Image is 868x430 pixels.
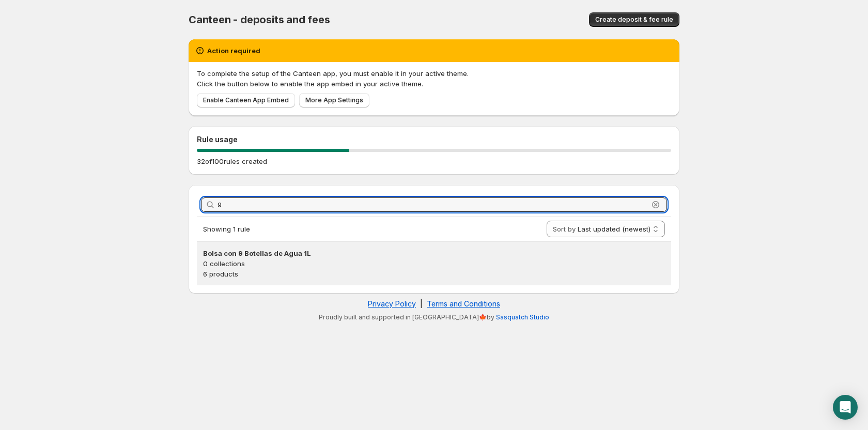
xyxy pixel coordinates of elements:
span: Create deposit & fee rule [595,16,673,24]
p: To complete the setup of the Canteen app, you must enable it in your active theme. [197,68,671,79]
input: Filter rules [218,197,648,212]
span: Canteen - deposits and fees [189,13,330,26]
h2: Rule usage [197,134,671,145]
a: Sasquatch Studio [496,313,549,321]
a: Terms and Conditions [427,299,500,308]
p: 6 products [203,269,665,279]
span: Showing 1 rule [203,225,250,233]
p: Proudly built and supported in [GEOGRAPHIC_DATA]🍁by [194,313,674,321]
button: Clear [650,199,661,210]
a: Privacy Policy [368,299,416,308]
p: Click the button below to enable the app embed in your active theme. [197,79,671,89]
span: More App Settings [305,96,363,104]
span: Enable Canteen App Embed [203,96,289,104]
a: Enable Canteen App Embed [197,93,295,108]
span: | [420,299,423,308]
p: 32 of 100 rules created [197,156,267,166]
h2: Action required [207,45,260,56]
button: Create deposit & fee rule [589,12,679,27]
h3: Bolsa con 9 Botellas de Agua 1L [203,248,665,258]
p: 0 collections [203,258,665,269]
div: Open Intercom Messenger [833,395,858,420]
a: More App Settings [299,93,369,108]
